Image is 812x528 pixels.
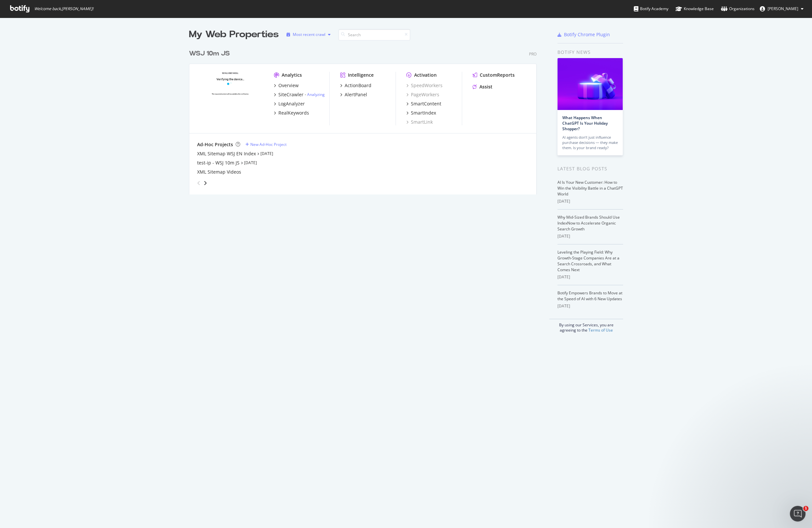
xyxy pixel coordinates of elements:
[549,319,623,333] div: By using our Services, you are agreeing to the
[197,72,263,125] img: www.Wsj.com
[564,31,610,38] div: Botify Chrome Plugin
[406,101,441,107] a: SmartContent
[406,82,443,89] a: SpeedWorkers
[338,29,410,40] input: Search
[278,91,304,98] div: SiteCrawler
[557,31,610,38] a: Botify Chrome Plugin
[557,165,623,172] div: Latest Blog Posts
[278,110,309,116] div: RealKeywords
[406,91,439,98] a: PageWorkers
[282,72,302,78] div: Analytics
[197,160,240,166] a: test-ip - WSJ 10m JS
[250,142,287,147] div: New Ad-Hoc Project
[197,150,256,157] a: XML Sitemap WSJ EN Index
[189,49,230,58] div: WSJ 10m JS
[473,84,492,90] a: Assist
[755,4,809,14] button: [PERSON_NAME]
[588,327,613,333] a: Terms of Use
[278,101,305,107] div: LogAnalyzer
[557,274,623,280] div: [DATE]
[345,91,367,98] div: AlertPanel
[562,135,618,150] div: AI agents don’t just influence purchase decisions — they make them. Is your brand ready?
[803,506,808,511] span: 1
[278,82,299,89] div: Overview
[305,92,325,97] div: -
[340,91,367,98] a: AlertPanel
[557,303,623,309] div: [DATE]
[340,82,371,89] a: ActionBoard
[195,178,203,188] div: angle-left
[274,110,309,116] a: RealKeywords
[189,28,279,41] div: My Web Properties
[274,91,325,98] a: SiteCrawler- Analyzing
[634,6,668,12] div: Botify Academy
[406,119,433,125] a: SmartLink
[721,6,755,12] div: Organizations
[479,84,492,90] div: Assist
[557,58,623,110] img: What Happens When ChatGPT Is Your Holiday Shopper?
[274,101,305,107] a: LogAnalyzer
[284,29,333,40] button: Most recent crawl
[245,142,287,147] a: New Ad-Hoc Project
[562,115,608,132] a: What Happens When ChatGPT Is Your Holiday Shopper?
[197,169,241,175] a: XML Sitemap Videos
[414,72,437,78] div: Activation
[244,160,257,165] a: [DATE]
[307,92,325,97] a: Analyzing
[557,49,623,56] div: Botify news
[345,82,371,89] div: ActionBoard
[557,249,619,272] a: Leveling the Playing Field: Why Growth-Stage Companies Are at a Search Crossroads, and What Comes...
[348,72,374,78] div: Intelligence
[790,506,805,521] iframe: Intercom live chat
[34,6,93,11] span: Welcome back, [PERSON_NAME] !
[189,41,542,194] div: grid
[480,72,515,78] div: CustomReports
[293,33,325,37] div: Most recent crawl
[768,6,798,11] span: Thowfeeq Mustafa
[557,214,620,232] a: Why Mid-Sized Brands Should Use IndexNow to Accelerate Organic Search Growth
[189,49,232,58] a: WSJ 10m JS
[411,110,436,116] div: SmartIndex
[197,141,233,148] div: Ad-Hoc Projects
[473,72,515,78] a: CustomReports
[557,179,623,197] a: AI Is Your New Customer: How to Win the Visibility Battle in a ChatGPT World
[203,180,208,186] div: angle-right
[406,110,436,116] a: SmartIndex
[557,233,623,239] div: [DATE]
[557,290,622,302] a: Botify Empowers Brands to Move at the Speed of AI with 6 New Updates
[529,51,537,57] div: Pro
[676,6,714,12] div: Knowledge Base
[260,151,273,156] a: [DATE]
[274,82,299,89] a: Overview
[557,198,623,204] div: [DATE]
[411,101,441,107] div: SmartContent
